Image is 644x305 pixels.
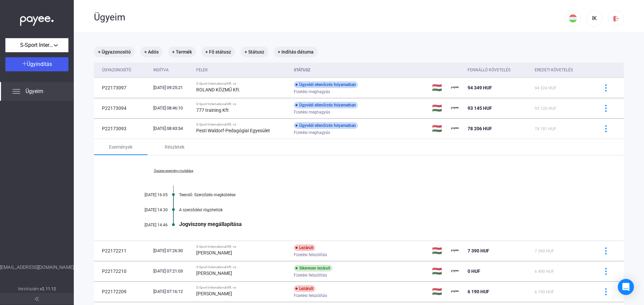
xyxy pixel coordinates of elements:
span: 7 390 HUF [468,248,489,253]
img: more-blue [602,84,609,91]
button: IK [586,10,602,26]
th: Státusz [291,63,430,78]
span: Ügyindítás [27,61,52,67]
div: [DATE] 16:05 [127,193,168,197]
span: 0 HUF [468,269,480,274]
span: 94 324 HUF [535,86,556,90]
a: Összes esemény mutatása [127,169,219,173]
span: 93 120 HUF [535,106,556,111]
div: S-Sport International Kft. vs [196,102,288,106]
div: Felek [196,66,288,74]
img: logout-red [612,15,620,22]
td: P22172211 [94,241,151,261]
div: Felek [196,66,208,74]
td: P22173093 [94,119,151,139]
img: payee-logo [451,125,459,133]
strong: ROLAND KÖZMŰ Kft. [196,87,240,92]
span: Fizetési meghagyás [294,88,330,96]
td: P22172210 [94,261,151,281]
span: 6 190 HUF [535,290,554,294]
div: S-Sport International Kft. vs [196,123,288,127]
td: P22172209 [94,282,151,302]
div: S-Sport International Kft. vs [196,286,288,290]
div: Ügyazonosító [102,66,148,74]
span: Ügyeim [25,87,43,95]
mat-chip: + Ügyazonosító [94,47,135,57]
div: Eredeti követelés [535,66,573,74]
button: more-blue [599,285,613,299]
div: S-Sport International Kft. vs [196,265,288,269]
strong: [PERSON_NAME] [196,271,232,276]
div: [DATE] 09:25:21 [153,84,191,91]
img: plus-white.svg [22,61,27,66]
img: payee-logo [451,104,459,112]
img: more-blue [602,105,609,112]
span: 94 349 HUF [468,85,492,90]
div: [DATE] 08:46:10 [153,105,191,111]
div: IK [589,14,600,22]
button: Ügyindítás [5,57,68,71]
img: payee-logo [451,84,459,92]
button: more-blue [599,244,613,258]
mat-chip: + Adós [140,47,163,57]
div: Lezárult [294,285,315,292]
span: Fizetési felszólítás [294,271,327,279]
td: P22173097 [94,78,151,98]
td: 🇭🇺 [429,282,448,302]
img: list.svg [12,87,20,95]
span: Fizetési felszólítás [294,251,327,259]
div: Eredeti követelés [535,66,590,74]
div: [DATE] 07:16:12 [153,288,191,295]
mat-chip: + Indítás dátuma [274,47,318,57]
img: more-blue [602,247,609,254]
div: [DATE] 08:43:54 [153,125,191,132]
img: more-blue [602,288,609,295]
span: 7 390 HUF [535,249,554,253]
div: [DATE] 07:21:03 [153,268,191,275]
div: Teendő: Szerződés megküldése [179,193,590,197]
td: 🇭🇺 [429,119,448,139]
button: more-blue [599,101,613,115]
button: logout-red [608,10,624,26]
div: Open Intercom Messenger [618,279,634,295]
button: S-Sport International Kft. [5,38,68,52]
span: Fizetési felszólítás [294,292,327,300]
span: S-Sport International Kft. [20,41,54,49]
mat-chip: + Termék [168,47,196,57]
img: more-blue [602,268,609,275]
span: 6 490 HUF [535,269,554,274]
strong: Pesti Waldorf-Pedagógiai Egyesület [196,128,270,133]
img: arrow-double-left-grey.svg [35,297,39,301]
span: 6 190 HUF [468,289,489,294]
img: payee-logo [451,288,459,296]
strong: v2.11.12 [40,287,56,291]
img: payee-logo [451,267,459,275]
div: Indítva [153,66,169,74]
td: 🇭🇺 [429,98,448,118]
div: Ügyvédi ellenőrzés folyamatban [294,81,358,88]
div: Sikeresen lezárult [294,265,332,272]
mat-chip: + Státusz [240,47,268,57]
div: [DATE] 14:30 [127,208,168,212]
div: [DATE] 07:26:30 [153,247,191,254]
span: 93 145 HUF [468,105,492,111]
button: more-blue [599,122,613,136]
div: Lezárult [294,244,315,251]
button: more-blue [599,264,613,278]
div: [DATE] 14:46 [127,223,168,227]
td: 🇭🇺 [429,78,448,98]
div: Ügyazonosító [102,66,131,74]
div: Indítva [153,66,191,74]
div: Ügyvédi ellenőrzés folyamatban [294,122,358,129]
span: Fizetési meghagyás [294,108,330,116]
img: HU [569,14,577,22]
strong: 777 training Kft [196,107,229,113]
td: P22173094 [94,98,151,118]
td: 🇭🇺 [429,241,448,261]
img: more-blue [602,125,609,132]
div: Fennálló követelés [468,66,529,74]
mat-chip: + Fő státusz [201,47,235,57]
div: Ügyeim [94,12,565,23]
div: Ügyvédi ellenőrzés folyamatban [294,102,358,108]
div: S-Sport International Kft. vs [196,245,288,249]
